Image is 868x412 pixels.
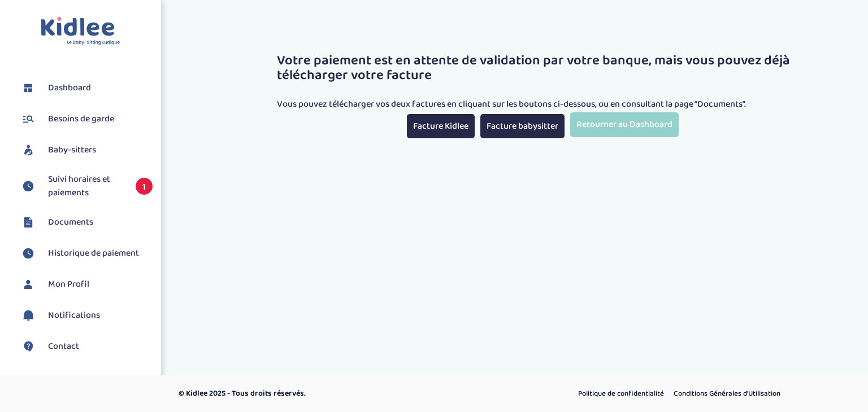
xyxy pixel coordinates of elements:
a: Notifications [20,307,153,324]
span: Historique de paiement [48,247,139,260]
a: Conditions Générales d’Utilisation [670,387,784,401]
a: Historique de paiement [20,245,153,262]
img: babysitters.svg [20,142,37,159]
img: dashboard.svg [20,80,37,97]
span: Besoins de garde [48,112,114,126]
a: Mon Profil [20,276,153,293]
a: Baby-sitters [20,142,153,159]
img: logo.svg [41,17,120,46]
img: contact.svg [20,338,37,355]
span: Documents [48,216,93,229]
img: notification.svg [20,307,37,324]
p: © Kidlee 2025 - Tous droits réservés. [179,388,482,400]
span: Baby-sitters [48,143,96,157]
a: Contact [20,338,153,355]
span: 1 [136,178,153,195]
img: profil.svg [20,276,37,293]
a: Politique de confidentialité [574,387,668,401]
span: Mon Profil [48,278,89,291]
span: Dashboard [48,81,91,95]
a: Documents [20,214,153,231]
span: Contact [48,340,79,353]
img: documents.svg [20,214,37,231]
img: suivihoraire.svg [20,245,37,262]
a: Dashboard [20,80,153,97]
p: Vous pouvez télécharger vos deux factures en cliquant sur les boutons ci-dessous, ou en consultan... [277,98,808,111]
img: suivihoraire.svg [20,178,37,195]
h3: Votre paiement est en attente de validation par votre banque, mais vous pouvez déjà télécharger v... [277,54,808,84]
span: Suivi horaires et paiements [48,173,124,200]
a: Suivi horaires et paiements 1 [20,173,153,200]
a: Facture babysitter [480,114,565,138]
img: besoin.svg [20,111,37,128]
a: Besoins de garde [20,111,153,128]
a: Facture Kidlee [407,114,475,138]
span: Notifications [48,309,100,322]
a: Retourner au Dashboard [570,112,679,137]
